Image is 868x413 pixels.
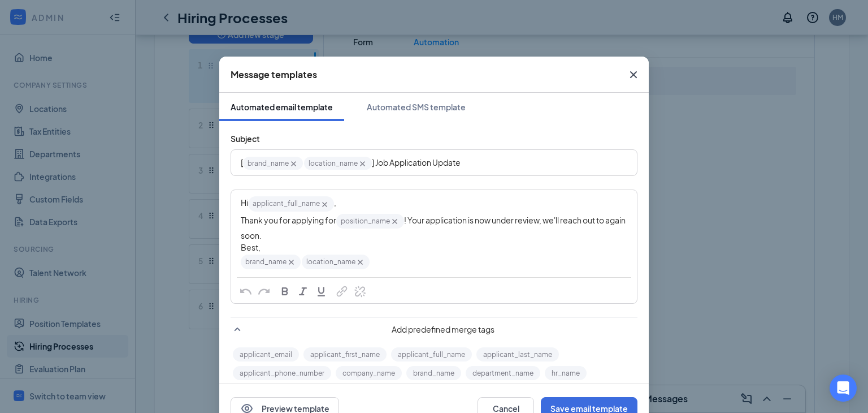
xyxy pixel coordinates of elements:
[406,366,461,380] button: brand_name
[241,215,627,240] span: ! Your application is now under review, we'll reach out to again soon.
[232,150,636,175] div: Edit text
[391,347,472,362] button: applicant_full_name
[255,283,273,300] button: Redo
[231,134,260,144] span: Subject
[248,196,334,211] span: applicant_full_name‌‌‌‌
[618,57,649,93] button: Close
[358,159,367,169] svg: Cross
[336,366,402,380] button: company_name
[320,200,329,209] svg: Cross
[334,197,336,208] span: ,
[241,242,261,252] span: Best,
[237,283,255,300] button: Undo
[231,322,244,336] svg: SmallChevronUp
[231,68,317,81] div: Message templates
[241,197,248,208] span: Hi
[276,283,294,300] button: Bold
[231,317,637,336] div: Add predefined merge tags
[243,157,303,170] span: brand_name‌‌‌‌
[241,255,301,269] span: brand_name‌‌‌‌
[627,68,640,81] svg: Cross
[249,324,637,335] span: Add predefined merge tags
[390,217,400,226] svg: Cross
[336,214,404,229] span: position_name‌‌‌‌
[476,347,559,362] button: applicant_last_name
[231,101,333,113] div: Automated email template
[241,215,336,225] span: Thank you for applying for
[232,191,636,275] div: Edit text
[545,366,587,380] button: hr_name
[287,257,296,267] svg: Cross
[351,283,369,300] button: Remove Link
[294,283,312,300] button: Italic
[355,257,365,267] svg: Cross
[289,159,298,169] svg: Cross
[233,347,299,362] button: applicant_email
[367,101,466,113] div: Automated SMS template
[466,366,540,380] button: department_name
[304,157,372,170] span: location_name‌‌‌‌
[302,255,370,269] span: location_name‌‌‌‌
[372,157,461,167] span: ] Job Application Update
[233,366,331,380] button: applicant_phone_number
[312,283,330,300] button: Underline
[303,347,387,362] button: applicant_first_name
[830,375,857,402] div: Open Intercom Messenger
[241,157,243,167] span: [
[333,283,351,300] button: Link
